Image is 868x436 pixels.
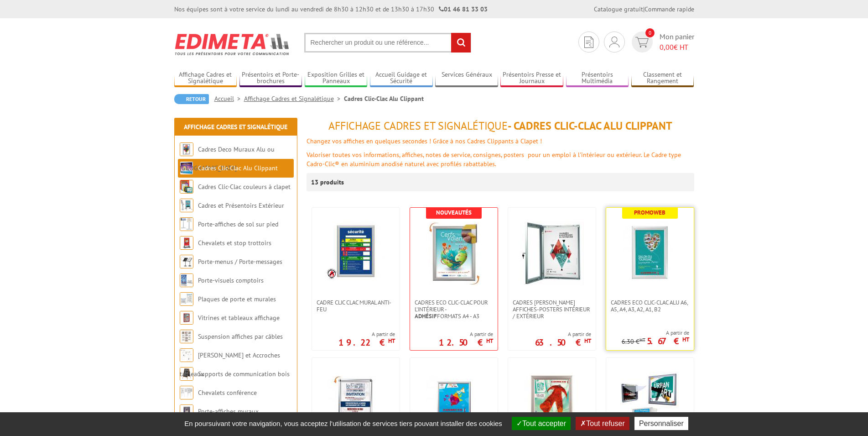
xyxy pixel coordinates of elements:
span: A partir de [535,331,591,338]
span: Cadres Eco Clic-Clac alu A6, A5, A4, A3, A2, A1, B2 [611,299,689,313]
img: Cadres Clic-Clac couleurs à clapet [180,180,193,194]
a: Présentoirs Multimédia [566,71,629,86]
a: Affichage Cadres et Signalétique [184,123,287,131]
img: Cadres vitrines affiches-posters intérieur / extérieur [520,221,584,285]
sup: HT [388,337,395,345]
font: Valoriser toutes vos informations, affiches, notes de service, consignes, posters pour un emploi ... [307,151,681,168]
img: Cimaises et Accroches tableaux [180,348,193,362]
a: Classement et Rangement [631,71,694,86]
span: Cadres Eco Clic-Clac pour l'intérieur - formats A4 - A3 [415,299,493,320]
img: Cadre CLIC CLAC Mural ANTI-FEU [326,221,385,281]
p: 13 produits [311,173,345,191]
p: 19.22 € [338,340,395,345]
input: Rechercher un produit ou une référence... [304,33,471,53]
img: Chevalets conférence [180,386,193,399]
a: Chevalets et stop trottoirs [198,239,271,247]
span: Cadre CLIC CLAC Mural ANTI-FEU [317,299,395,313]
span: Affichage Cadres et Signalétique [328,119,508,133]
a: Vitrines et tableaux affichage [198,314,280,322]
img: Cadres Cadro-Clic® Alu coins chromés tous formats affiches [324,372,388,436]
span: En poursuivant votre navigation, vous acceptez l'utilisation de services tiers pouvant installer ... [180,420,507,427]
img: Edimeta [174,27,291,61]
a: Exposition Grilles et Panneaux [305,71,368,86]
img: Cadres Etanches Clic-Clac muraux affiches tous formats [520,372,584,436]
a: Cadres Eco Clic-Clac pour l'intérieur -Adhésifformats A4 - A3 [410,299,498,320]
p: 12.50 € [439,340,493,345]
a: Porte-menus / Porte-messages [198,257,282,266]
span: A partir de [622,329,689,336]
img: Porte-affiches muraux [180,404,193,418]
span: Mon panier [660,32,694,53]
span: Cadres [PERSON_NAME] affiches-posters intérieur / extérieur [513,299,591,320]
sup: HT [682,336,689,343]
img: devis rapide [584,37,593,48]
a: Retour [174,94,209,104]
a: Porte-affiches muraux [198,407,259,415]
a: Suspension affiches par câbles [198,332,283,341]
img: devis rapide [609,37,619,47]
img: Cadres et Présentoirs Extérieur [180,199,193,212]
sup: HT [486,337,493,345]
span: € HT [660,42,694,53]
a: Affichage Cadres et Signalétique [174,71,237,86]
span: 0,00 [660,42,674,52]
a: Présentoirs Presse et Journaux [500,71,563,86]
img: Cadres Deco Muraux Alu ou Bois [180,142,193,156]
button: Tout refuser [576,417,629,430]
a: Cadre CLIC CLAC Mural ANTI-FEU [312,299,400,313]
p: 5.67 € [647,338,689,344]
a: Cadres Clic-Clac Alu Clippant [198,164,278,172]
a: Accueil [214,95,244,103]
a: Cadres Deco Muraux Alu ou [GEOGRAPHIC_DATA] [180,145,275,172]
a: Porte-affiches de sol sur pied [198,220,278,228]
a: Présentoirs et Porte-brochures [239,71,302,86]
a: devis rapide 0 Mon panier 0,00€ HT [629,32,694,53]
a: Chevalets conférence [198,389,257,397]
a: Accueil Guidage et Sécurité [370,71,433,86]
img: Cadre Clic-Clac Alu affiches tous formats [422,372,486,436]
div: | [594,5,694,14]
a: Cadres [PERSON_NAME] affiches-posters intérieur / extérieur [508,299,596,320]
h1: - Cadres Clic-Clac Alu Clippant [307,120,694,132]
img: Porte-visuels comptoirs [180,273,193,287]
b: Promoweb [634,209,665,216]
sup: HT [584,337,591,345]
div: Nos équipes sont à votre service du lundi au vendredi de 8h30 à 12h30 et de 13h30 à 17h30 [174,5,488,14]
img: devis rapide [635,37,649,47]
img: Suspension affiches par câbles [180,330,193,343]
a: Cadres et Présentoirs Extérieur [198,201,284,210]
span: 0 [645,28,655,37]
img: Cadres Eco Clic-Clac pour l'intérieur - <strong>Adhésif</strong> formats A4 - A3 [422,221,486,285]
span: A partir de [338,331,395,338]
a: Cadres Eco Clic-Clac alu A6, A5, A4, A3, A2, A1, B2 [606,299,694,313]
img: Plaques de porte et murales [180,292,193,306]
p: 6.30 € [622,338,645,345]
button: Personnaliser (fenêtre modale) [634,417,688,430]
b: Nouveautés [436,209,472,216]
a: Catalogue gratuit [594,5,643,13]
img: Porte-affiches de sol sur pied [180,217,193,231]
li: Cadres Clic-Clac Alu Clippant [344,94,424,103]
input: rechercher [451,33,471,53]
img: Chevalets et stop trottoirs [180,236,193,250]
strong: Adhésif [415,312,437,320]
a: Porte-visuels comptoirs [198,276,264,284]
button: Tout accepter [512,417,571,430]
img: Cadres Eco Clic-Clac alu A6, A5, A4, A3, A2, A1, B2 [618,221,682,285]
a: Commande rapide [645,5,694,13]
a: Services Généraux [435,71,498,86]
a: Plaques de porte et murales [198,295,276,303]
a: Affichage Cadres et Signalétique [244,95,344,103]
img: Vitrines et tableaux affichage [180,311,193,325]
font: Changez vos affiches en quelques secondes ! Grâce à nos Cadres Clippants à Clapet ! [307,137,542,145]
span: A partir de [439,331,493,338]
img: Cadres Clic-Clac Étanches Sécurisés du A3 au 120 x 160 cm [620,372,680,431]
strong: 01 46 81 33 03 [439,5,488,13]
p: 63.50 € [535,340,591,345]
sup: HT [639,336,645,343]
a: Cadres Clic-Clac couleurs à clapet [198,183,291,191]
img: Porte-menus / Porte-messages [180,255,193,268]
a: [PERSON_NAME] et Accroches tableaux [180,351,280,378]
a: Supports de communication bois [198,370,290,378]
